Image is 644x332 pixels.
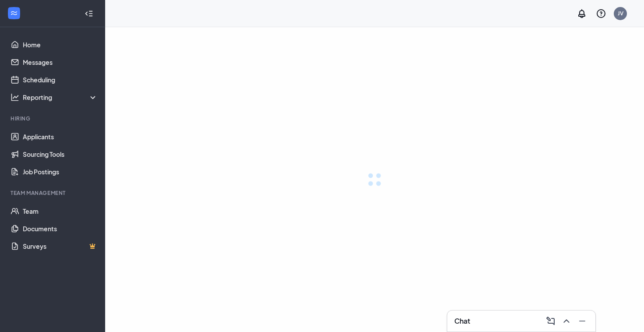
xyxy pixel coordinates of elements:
[23,93,98,102] div: Reporting
[596,8,606,19] svg: QuestionInfo
[23,202,98,220] a: Team
[11,93,19,102] svg: Analysis
[23,128,98,145] a: Applicants
[85,9,93,18] svg: Collapse
[23,53,98,71] a: Messages
[23,163,98,180] a: Job Postings
[23,36,98,53] a: Home
[574,314,588,328] button: Minimize
[561,316,572,326] svg: ChevronUp
[11,189,96,197] div: Team Management
[23,71,98,88] a: Scheduling
[543,314,557,328] button: ComposeMessage
[23,145,98,163] a: Sourcing Tools
[577,8,587,19] svg: Notifications
[559,314,573,328] button: ChevronUp
[23,220,98,237] a: Documents
[618,10,623,17] div: JV
[10,9,18,18] svg: WorkstreamLogo
[454,316,470,326] h3: Chat
[545,316,556,326] svg: ComposeMessage
[11,115,96,122] div: Hiring
[23,237,98,255] a: SurveysCrown
[577,316,587,326] svg: Minimize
